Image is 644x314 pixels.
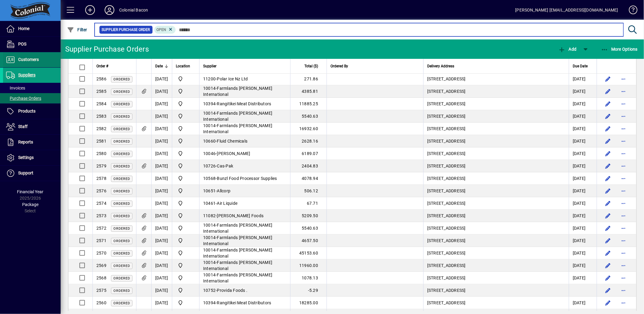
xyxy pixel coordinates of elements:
[176,200,196,207] span: Colonial Bacon
[199,297,290,309] td: -
[423,284,569,297] td: [STREET_ADDRESS]
[176,175,196,182] span: Colonial Bacon
[203,248,272,258] span: Farmlands [PERSON_NAME] International
[176,212,196,219] span: Colonial Bacon
[203,235,216,240] span: 10014
[199,110,290,123] td: -
[96,76,106,81] span: 2586
[203,260,272,271] span: Farmlands [PERSON_NAME] International
[18,73,35,77] span: Suppliers
[199,284,290,297] td: -
[619,198,629,208] button: More options
[330,63,348,69] span: Ordered By
[199,135,290,147] td: -
[569,160,597,172] td: [DATE]
[624,1,636,21] a: Knowledge Base
[96,188,106,193] span: 2576
[557,44,578,55] button: Add
[113,239,130,243] span: Ordered
[619,223,629,233] button: More options
[423,197,569,210] td: [STREET_ADDRESS]
[203,235,272,246] span: Farmlands [PERSON_NAME] International
[151,247,172,259] td: [DATE]
[304,63,318,69] span: Total ($)
[423,259,569,272] td: [STREET_ADDRESS]
[18,42,26,46] span: POS
[515,5,618,15] div: [PERSON_NAME] [EMAIL_ADDRESS][DOMAIN_NAME]
[569,235,597,247] td: [DATE]
[619,86,629,96] button: More options
[569,297,597,309] td: [DATE]
[619,111,629,121] button: More options
[603,298,613,308] button: Edit
[113,177,130,181] span: Ordered
[199,172,290,185] td: -
[603,111,613,121] button: Edit
[96,201,106,206] span: 2574
[199,197,290,210] td: -
[619,236,629,245] button: More options
[113,301,130,305] span: Ordered
[290,185,327,197] td: 506.12
[96,63,108,69] span: Order #
[199,210,290,222] td: -
[151,259,172,272] td: [DATE]
[176,88,196,95] span: Colonial Bacon
[3,21,61,36] a: Home
[65,44,149,54] div: Supplier Purchase Orders
[113,115,130,119] span: Ordered
[423,110,569,123] td: [STREET_ADDRESS]
[199,272,290,284] td: -
[151,135,172,147] td: [DATE]
[176,63,190,69] span: Location
[290,85,327,98] td: 4385.81
[203,288,216,293] span: 10752
[217,164,233,168] span: Cas-Pak
[423,172,569,185] td: [STREET_ADDRESS]
[569,172,597,185] td: [DATE]
[290,135,327,147] td: 2628.16
[423,210,569,222] td: [STREET_ADDRESS]
[573,63,588,69] span: Due Date
[203,86,272,97] span: Farmlands [PERSON_NAME] International
[203,176,216,181] span: 10568
[603,248,613,258] button: Edit
[176,187,196,194] span: Colonial Bacon
[176,150,196,157] span: Colonial Bacon
[199,73,290,85] td: -
[96,300,106,305] span: 2560
[18,171,33,175] span: Support
[203,111,216,116] span: 10014
[96,126,106,131] span: 2582
[96,176,106,181] span: 2578
[217,201,238,206] span: Air Liquide
[423,222,569,235] td: [STREET_ADDRESS]
[113,77,130,81] span: Ordered
[569,185,597,197] td: [DATE]
[569,73,597,85] td: [DATE]
[603,211,613,221] button: Edit
[603,186,613,196] button: Edit
[96,251,106,255] span: 2570
[151,210,172,222] td: [DATE]
[199,235,290,247] td: -
[155,63,163,69] span: Date
[619,211,629,221] button: More options
[569,259,597,272] td: [DATE]
[423,98,569,110] td: [STREET_ADDRESS]
[423,185,569,197] td: [STREET_ADDRESS]
[569,210,597,222] td: [DATE]
[203,111,272,122] span: Farmlands [PERSON_NAME] International
[203,76,216,81] span: 11200
[203,213,216,218] span: 11082
[569,147,597,160] td: [DATE]
[3,37,61,52] a: POS
[199,222,290,235] td: -
[113,264,130,268] span: Ordered
[96,275,106,280] span: 2568
[290,297,327,309] td: 18285.00
[603,285,613,295] button: Edit
[113,252,130,255] span: Ordered
[619,149,629,158] button: More options
[217,213,264,218] span: [PERSON_NAME] Foods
